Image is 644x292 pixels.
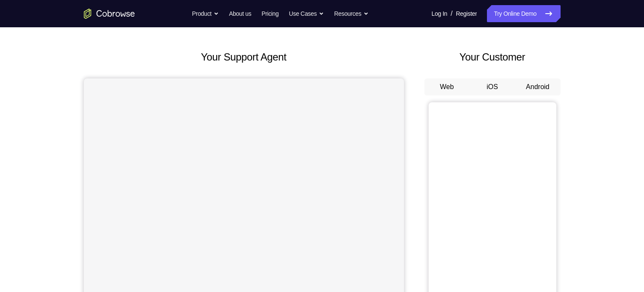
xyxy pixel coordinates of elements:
[424,49,561,65] h2: Your Customer
[469,78,515,95] button: iOS
[192,5,219,22] button: Product
[229,5,251,22] a: About us
[432,5,447,22] a: Log In
[456,5,477,22] a: Register
[84,49,404,65] h2: Your Support Agent
[424,78,470,95] button: Web
[334,5,369,22] button: Resources
[261,5,278,22] a: Pricing
[84,9,135,19] a: Go to the home page
[487,5,560,22] a: Try Online Demo
[515,78,561,95] button: Android
[451,9,452,19] span: /
[289,5,324,22] button: Use Cases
